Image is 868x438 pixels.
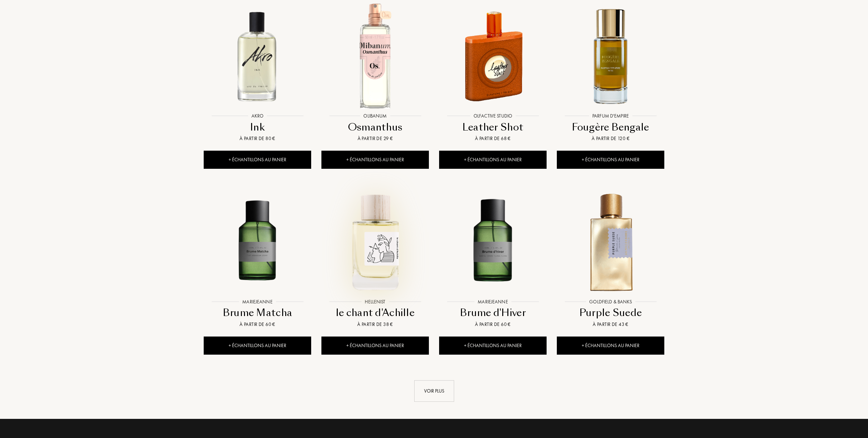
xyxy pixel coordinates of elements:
[204,188,310,295] img: Brume Matcha MarieJeanne
[324,135,426,142] div: À partir de 29 €
[439,337,547,355] div: + Échantillons au panier
[324,321,426,328] div: À partir de 38 €
[442,321,544,328] div: À partir de 60 €
[414,380,454,402] div: Voir plus
[557,151,664,169] div: + Échantillons au panier
[439,151,547,169] div: + Échantillons au panier
[206,135,308,142] div: À partir de 80 €
[322,3,428,109] img: Osmanthus Olibanum
[204,337,311,355] div: + Échantillons au panier
[439,181,547,337] a: Brume d'Hiver MarieJeanneMarieJeanneBrume d'HiverÀ partir de 60 €
[442,135,544,142] div: À partir de 68 €
[558,3,664,109] img: Fougère Bengale Parfum d'Empire
[558,188,664,295] img: Purple Suede Goldfield & Banks
[206,321,308,328] div: À partir de 60 €
[204,181,311,337] a: Brume Matcha MarieJeanneMarieJeanneBrume MatchaÀ partir de 60 €
[557,181,664,337] a: Purple Suede Goldfield & BanksGoldfield & BanksPurple SuedeÀ partir de 43 €
[560,321,662,328] div: À partir de 43 €
[557,337,664,355] div: + Échantillons au panier
[440,188,546,295] img: Brume d'Hiver MarieJeanne
[321,181,429,337] a: le chant d'Achille HellenistHellenistle chant d'AchilleÀ partir de 38 €
[440,3,546,109] img: Leather Shot Olfactive Studio
[560,135,662,142] div: À partir de 120 €
[204,151,311,169] div: + Échantillons au panier
[321,151,429,169] div: + Échantillons au panier
[322,188,428,295] img: le chant d'Achille Hellenist
[321,337,429,355] div: + Échantillons au panier
[204,3,310,109] img: Ink Akro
